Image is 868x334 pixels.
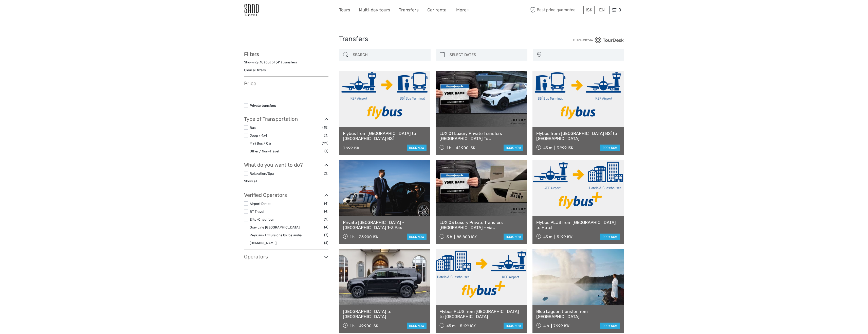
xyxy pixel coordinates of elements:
[543,146,552,150] span: 45 m
[399,6,419,14] a: Transfers
[244,80,328,86] h3: Price
[324,224,328,230] span: (4)
[343,146,359,150] div: 3.999 ISK
[407,145,427,151] a: book now
[250,141,271,145] a: Mini Bus / Car
[447,146,451,150] span: 1 h
[250,233,302,237] a: Reykjavik Excursions by Icelandia
[339,6,350,14] a: Tours
[324,201,328,206] span: (4)
[324,240,328,246] span: (4)
[557,235,572,239] div: 5.199 ISK
[322,140,328,146] span: (22)
[456,6,469,14] a: More
[543,324,549,328] span: 4 h
[536,220,620,230] a: Flybus PLUS from [GEOGRAPHIC_DATA] to Hotel
[250,133,267,137] a: Jeep / 4x4
[244,162,328,168] h3: What do you want to do?
[460,324,476,328] div: 5.199 ISK
[250,209,264,214] a: BT Travel
[343,220,427,230] a: Private [GEOGRAPHIC_DATA] - [GEOGRAPHIC_DATA] 1-3 Pax
[457,235,477,239] div: 85.800 ISK
[250,202,271,206] a: Airport Direct
[597,6,607,14] div: EN
[504,145,523,151] a: book now
[529,6,582,14] span: Best price guarantee
[359,235,378,239] div: 33.900 ISK
[244,254,328,260] h3: Operators
[407,234,427,240] a: book now
[447,324,455,328] span: 45 m
[439,131,523,141] a: LUX 01 Luxury Private Transfers [GEOGRAPHIC_DATA] To [GEOGRAPHIC_DATA]
[448,50,525,59] input: SELECT DATES
[324,170,328,176] span: (2)
[250,103,276,108] a: Private transfers
[350,235,355,239] span: 1 h
[244,192,328,198] h3: Verified Operators
[322,125,328,130] span: (15)
[324,216,328,222] span: (2)
[250,149,279,153] a: Other / Non-Travel
[250,126,256,130] a: Bus
[427,6,448,14] a: Car rental
[343,131,427,141] a: Flybus from [GEOGRAPHIC_DATA] to [GEOGRAPHIC_DATA] BSÍ
[536,309,620,319] a: Blue Lagoon transfer from [GEOGRAPHIC_DATA]
[456,146,475,150] div: 42.900 ISK
[572,37,624,43] img: PurchaseViaTourDesk.png
[244,4,259,16] img: 186-9edf1c15-b972-4976-af38-d04df2434085_logo_small.jpg
[324,232,328,238] span: (7)
[439,309,523,319] a: Flybus PLUS from [GEOGRAPHIC_DATA] to [GEOGRAPHIC_DATA]
[553,324,569,328] div: 7.999 ISK
[504,234,523,240] a: book now
[244,60,328,68] div: Showing ( ) out of ( ) transfers
[244,116,328,122] h3: Type of Transportation
[600,323,620,329] a: book now
[277,60,281,65] label: 41
[557,146,573,150] div: 3.999 ISK
[250,217,274,221] a: Elite-Chauffeur
[439,220,523,230] a: LUX 03 Luxury Private Transfers [GEOGRAPHIC_DATA] - via [GEOGRAPHIC_DATA] or via [GEOGRAPHIC_DATA...
[543,235,552,239] span: 45 m
[244,51,259,57] strong: Filters
[586,7,592,12] span: ISK
[250,225,300,229] a: Gray Line [GEOGRAPHIC_DATA]
[324,132,328,138] span: (3)
[351,50,428,59] input: SEARCH
[618,7,622,12] span: 0
[447,235,452,239] span: 3 h
[343,309,427,319] a: [GEOGRAPHIC_DATA] to [GEOGRAPHIC_DATA]
[359,324,378,328] div: 49.900 ISK
[244,68,266,72] a: Clear all filters
[350,324,355,328] span: 1 h
[250,171,274,175] a: Relaxation/Spa
[504,323,523,329] a: book now
[244,179,257,183] a: Show all
[600,145,620,151] a: book now
[536,131,620,141] a: Flybus from [GEOGRAPHIC_DATA] BSÍ to [GEOGRAPHIC_DATA]
[407,323,427,329] a: book now
[600,234,620,240] a: book now
[324,148,328,154] span: (1)
[339,35,529,43] h1: Transfers
[260,60,264,65] label: 18
[359,6,390,14] a: Multi-day tours
[324,208,328,214] span: (4)
[250,241,276,245] a: [DOMAIN_NAME]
